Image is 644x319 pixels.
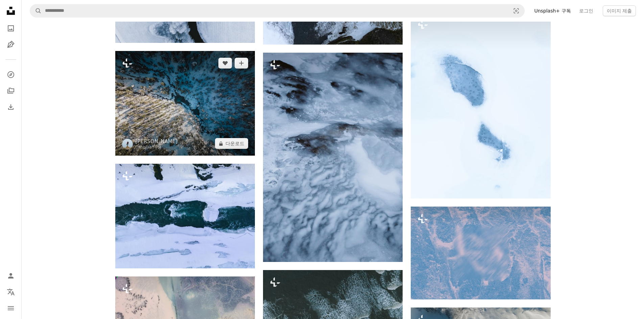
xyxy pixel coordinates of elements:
form: 사이트 전체에서 이미지 찾기 [30,4,525,18]
a: 파란색 질감 표면의 클로즈업 [411,250,550,256]
a: 컬렉션 [4,84,18,98]
button: 컬렉션에 추가 [235,58,248,69]
a: 눈 덮인 땅과 나무의 공중보기 [115,100,255,106]
a: Unsplash+ [136,145,158,150]
a: 로그인 [575,5,597,16]
button: 좋아요 [218,58,232,69]
img: 파란색 질감 표면의 클로즈업 [411,207,550,299]
a: Unsplash+ 구독 [530,5,575,16]
a: 다운로드 내역 [4,100,18,114]
a: 눈 속에 발자국이 있는 눈 덮인 땅 [411,102,550,108]
a: 일러스트 [4,38,18,51]
img: 눈 속에 발자국이 있는 눈 덮인 땅 [411,12,550,198]
a: 눈으로 둘러싸인 강의 조감도 [115,213,255,219]
img: Mathieu Odin의 프로필로 이동 [122,139,133,150]
a: 홈 — Unsplash [4,4,18,19]
button: 메뉴 [4,301,18,315]
button: 언어 [4,285,18,299]
img: 바위가있는 눈 덮인 풍경 [263,53,403,262]
a: 탐색 [4,68,18,81]
a: 바위가있는 눈 덮인 풍경 [263,154,403,160]
button: Unsplash 검색 [30,4,42,17]
img: 눈 덮인 땅과 나무의 공중보기 [115,51,255,156]
div: 용 [136,145,178,150]
img: 눈으로 둘러싸인 강의 조감도 [115,164,255,268]
a: 로그인 / 가입 [4,269,18,283]
a: 사진 [4,22,18,35]
button: 이미지 제출 [603,5,636,16]
button: 시각적 검색 [508,4,524,17]
a: [PERSON_NAME] [136,138,178,145]
button: 다운로드 [215,138,248,149]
